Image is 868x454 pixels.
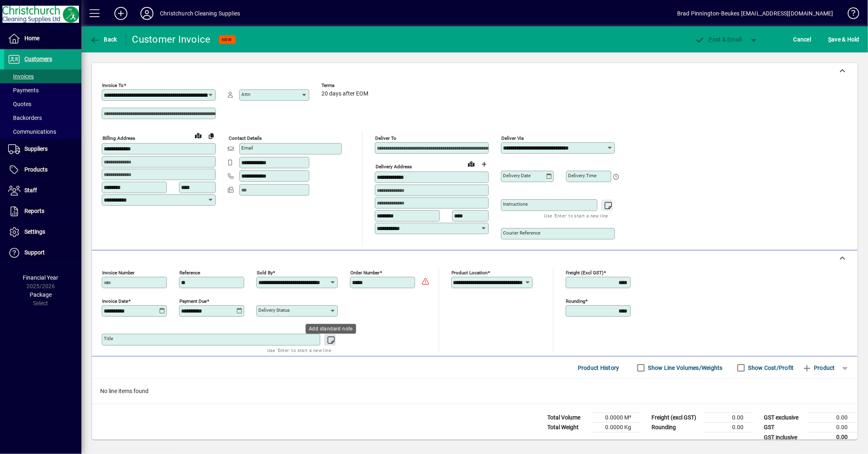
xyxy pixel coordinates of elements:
mat-label: Product location [452,270,488,276]
span: Cancel [794,33,811,46]
a: Reports [4,201,81,222]
span: NEW [222,37,232,42]
span: Products [24,166,48,173]
td: Total Volume [543,413,592,423]
button: Profile [134,6,160,21]
span: Invoices [8,73,34,80]
mat-label: Email [241,145,253,151]
td: GST exclusive [760,413,809,423]
span: Staff [24,187,37,193]
a: Settings [4,222,81,242]
span: P [709,36,713,43]
label: Show Line Volumes/Weights [647,364,723,372]
mat-label: Freight (excl GST) [566,270,604,276]
mat-label: Order number [350,270,380,276]
span: Financial Year [23,274,59,281]
td: Rounding [647,423,704,432]
span: Quotes [8,101,31,107]
span: Customers [24,56,52,62]
span: Communications [8,128,56,135]
mat-label: Invoice To [102,83,124,88]
td: GST inclusive [760,432,809,443]
button: Choose address [478,158,491,171]
a: Home [4,28,81,49]
span: Home [24,35,39,41]
a: Suppliers [4,139,81,159]
app-page-header-button: Back [81,32,126,47]
span: Back [90,36,117,43]
button: Copy to Delivery address [205,129,218,142]
label: Show Cost/Profit [747,364,794,372]
td: 0.00 [704,413,753,423]
div: Brad Pinnington-Beukes [EMAIL_ADDRESS][DOMAIN_NAME] [677,7,833,20]
button: Back [88,32,119,47]
span: Backorders [8,115,42,121]
div: Christchurch Cleaning Supplies [160,7,240,20]
span: Suppliers [24,146,48,152]
mat-label: Rounding [566,298,586,304]
button: Product History [575,361,623,375]
mat-hint: Use 'Enter' to start a new line [544,211,608,220]
span: S [828,36,831,43]
td: 0.00 [809,423,857,432]
span: Product [802,361,835,374]
a: View on map [465,157,478,170]
span: Terms [321,83,370,88]
td: 0.0000 Kg [592,423,641,432]
a: Backorders [4,111,81,125]
mat-label: Title [104,336,113,341]
mat-label: Payment due [179,298,207,304]
a: Payments [4,83,81,97]
span: Package [30,291,52,298]
span: Support [24,249,45,256]
span: ave & Hold [828,33,859,46]
span: Reports [24,208,44,214]
a: Quotes [4,97,81,111]
mat-label: Invoice date [102,298,128,304]
mat-label: Courier Reference [503,230,540,236]
a: Support [4,243,81,263]
mat-hint: Use 'Enter' to start a new line [267,345,331,355]
mat-label: Sold by [257,270,273,276]
div: Add standard note [306,324,356,334]
td: 0.00 [809,432,857,443]
mat-label: Delivery date [503,173,531,178]
td: 0.00 [809,413,857,423]
a: Invoices [4,70,81,83]
td: Total Weight [543,423,592,432]
a: Knowledge Base [842,2,858,28]
button: Post & Email [691,32,746,47]
a: View on map [192,129,205,142]
button: Cancel [791,32,813,47]
td: GST [760,423,809,432]
mat-label: Reference [179,270,200,276]
mat-label: Deliver To [375,135,396,141]
mat-label: Attn [241,91,250,97]
a: Communications [4,125,81,139]
span: ost & Email [695,36,742,43]
mat-label: Deliver via [501,135,524,141]
span: Settings [24,228,45,235]
td: 0.00 [704,423,753,432]
a: Staff [4,180,81,201]
button: Add [108,6,134,21]
a: Products [4,160,81,180]
div: Customer Invoice [132,33,211,46]
button: Save & Hold [826,32,861,47]
div: No line items found [92,379,857,404]
span: Payments [8,87,39,93]
td: 0.0000 M³ [592,413,641,423]
mat-label: Invoice number [102,270,135,276]
span: Product History [578,361,619,374]
mat-label: Delivery status [258,307,290,313]
button: Product [798,361,839,375]
span: 20 days after EOM [321,91,368,97]
td: Freight (excl GST) [647,413,704,423]
mat-label: Instructions [503,201,528,207]
mat-label: Delivery time [568,173,597,178]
